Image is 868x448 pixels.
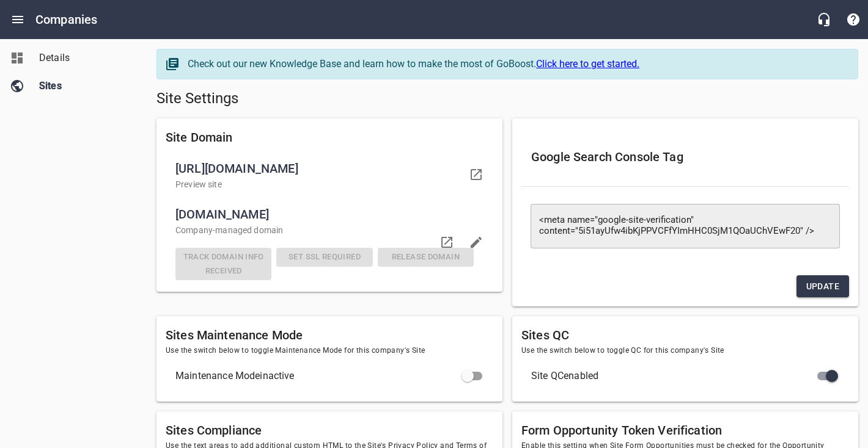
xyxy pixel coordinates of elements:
textarea: <meta name="google-site-verification" content="5i51ayUfw4ibKjPPVCFfYImHHC0SjM1QOaUChVEwF20" /> [539,215,831,237]
span: Use the switch below to toggle QC for this company's Site [521,345,849,357]
button: Update [796,275,849,298]
span: Sites [39,79,132,93]
span: Maintenance Mode inactive [175,369,464,383]
button: Support Portal [839,5,868,34]
h6: Sites Compliance [166,421,493,440]
button: Edit domain [462,228,491,257]
h6: Form Opportunity Token Verification [521,421,849,440]
h5: Site Settings [156,89,858,109]
button: Live Chat [809,5,839,34]
h6: Google Search Console Tag [531,147,839,167]
span: Site QC enabled [531,369,820,383]
h6: Site Domain [166,128,493,147]
button: Open drawer [3,5,32,34]
a: Visit your domain [462,160,491,189]
span: Update [806,279,839,294]
h6: Sites Maintenance Mode [166,325,493,345]
span: [DOMAIN_NAME] [175,204,474,224]
a: Visit domain [432,228,462,257]
span: Use the switch below to toggle Maintenance Mode for this company's Site [166,345,493,357]
div: Company -managed domain [173,222,476,239]
p: Preview site [175,178,464,191]
h6: Sites QC [521,325,849,345]
span: Details [39,51,132,65]
span: [URL][DOMAIN_NAME] [175,159,464,178]
h6: Companies [35,10,97,29]
a: Click here to get started. [536,58,639,70]
div: Check out our new Knowledge Base and learn how to make the most of GoBoost. [188,57,845,71]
